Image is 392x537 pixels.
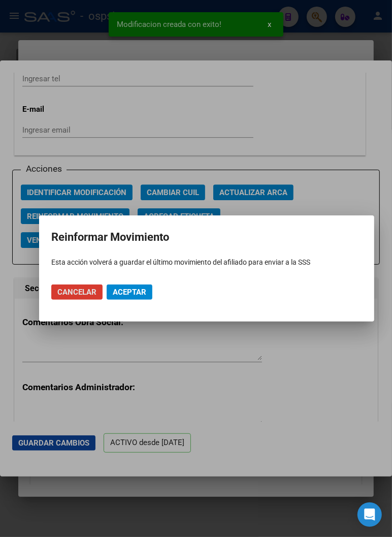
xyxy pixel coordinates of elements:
div: Open Intercom Messenger [357,502,382,527]
button: Aceptar [107,285,152,300]
span: Aceptar [113,288,146,297]
span: Cancelar [57,288,96,297]
p: Esta acción volverá a guardar el último movimiento del afiliado para enviar a la SSS [51,257,362,268]
h2: Reinformar Movimiento [51,228,362,247]
button: Cancelar [51,285,103,300]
